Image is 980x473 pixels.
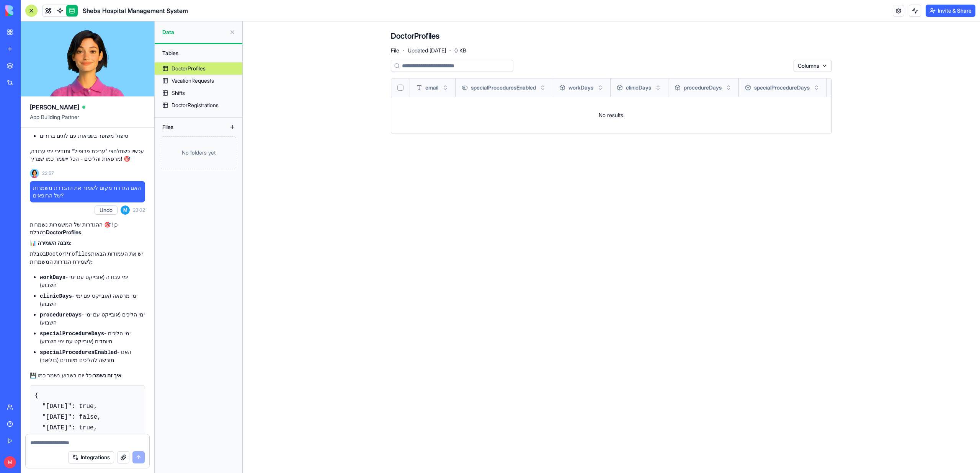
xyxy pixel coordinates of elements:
code: { "[DATE]": true, "[DATE]": false, "[DATE]": true, // וכו'... } [35,392,101,453]
button: Integrations [68,451,114,463]
span: 22:57 [42,170,54,176]
span: · [449,44,451,57]
span: Updated [DATE] [408,47,446,54]
code: specialProcedureDays [40,331,104,337]
code: clinicDays [40,293,72,299]
td: No results. [391,97,831,134]
a: DoctorProfiles [155,62,242,75]
button: Undo [95,206,118,215]
span: 0 KB [454,47,466,54]
button: Toggle sort [539,84,547,91]
span: workDays [568,84,593,91]
li: טיפול משופר בשגיאות עם לוגים ברורים [40,132,145,140]
button: Toggle sort [596,84,604,91]
a: No folders yet [155,136,242,169]
strong: 💾 איך זה נשמר: [30,372,121,378]
img: Ella_00000_wcx2te.png [30,169,39,178]
li: - ימי הליכים (אובייקט עם ימי השבוע) [40,311,145,326]
div: Files [158,121,220,133]
li: - ימי הליכים מיוחדים (אובייקט עם ימי השבוע) [40,329,145,345]
span: email [425,84,438,91]
p: עכשיו כשתלחצי "עריכת פרופיל" ותגדירי ימי עבודה, מרפאות והליכים - הכל יישמר כמו שצריך! 🎯 [30,147,145,163]
button: Toggle sort [441,84,449,91]
h4: DoctorProfiles [391,31,439,41]
code: specialProceduresEnabled [40,349,117,356]
li: - האם מורשה להליכים מיוחדים (בוליאני) [40,348,145,364]
div: Tables [158,47,238,59]
button: Toggle sort [654,84,662,91]
span: [PERSON_NAME] [30,103,79,112]
a: Shifts [155,87,242,99]
img: logo [5,5,53,16]
button: Toggle sort [725,84,732,91]
code: DoctorProfiles [46,251,91,257]
span: האם הגדרת מקום לשמור את ההגדרת משמרות של הרופאים? [33,184,142,199]
span: specialProcedureDays [754,84,810,91]
span: procedureDays [684,84,722,91]
a: VacationRequests [155,75,242,87]
div: Shifts [171,89,185,97]
span: Sheba Hospital Management System [83,6,188,15]
div: DoctorProfiles [171,65,206,72]
button: Toggle sort [813,84,820,91]
div: No folders yet [161,136,236,169]
p: בטבלת יש את העמודות הבאות לשמירת הגדרות המשמרות: [30,250,145,266]
span: File [391,47,399,54]
div: DoctorRegistrations [171,101,219,109]
a: DoctorRegistrations [155,99,242,111]
span: specialProceduresEnabled [471,84,536,91]
button: Invite & Share [926,5,975,17]
p: כל יום בשבוע נשמר כמו: [30,372,145,379]
span: M [121,206,130,215]
span: · [402,44,405,57]
p: כן! 🎯 ההגדרות של המשמרות נשמרות בטבלת . [30,221,145,236]
strong: 📊 מבנה השמירה: [30,240,72,246]
code: workDays [40,274,65,281]
li: - ימי עבודה (אובייקט עם ימי השבוע) [40,273,145,289]
span: 23:02 [133,207,145,213]
span: M [4,456,16,468]
div: VacationRequests [171,77,214,85]
span: Data [162,28,226,36]
strong: DoctorProfiles [46,229,81,235]
button: Select all [397,85,403,91]
span: App Building Partner [30,113,145,127]
li: - ימי מרפאה (אובייקט עם ימי השבוע) [40,292,145,308]
span: clinicDays [626,84,651,91]
button: Columns [794,60,832,72]
code: procedureDays [40,312,82,318]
